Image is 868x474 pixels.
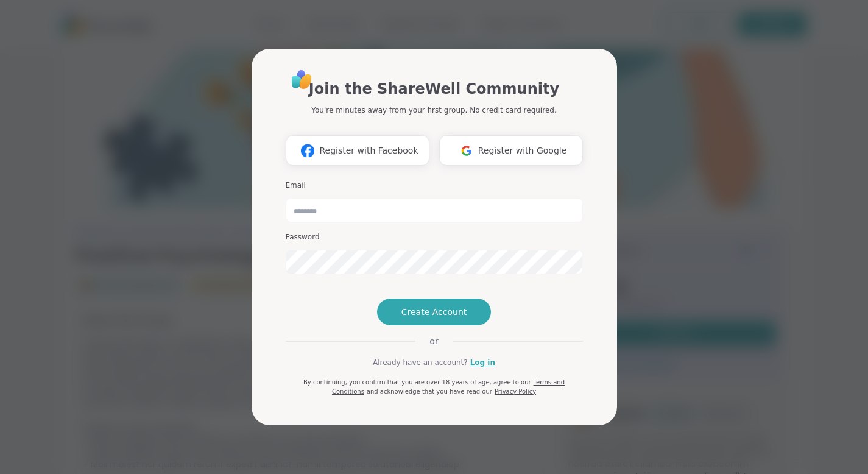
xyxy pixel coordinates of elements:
[367,388,492,395] span: and acknowledge that you have read our
[455,140,478,162] img: ShareWell Logomark
[311,105,556,116] p: You're minutes away from your first group. No credit card required.
[401,306,467,318] span: Create Account
[286,180,583,191] h3: Email
[303,379,531,386] span: By continuing, you confirm that you are over 18 years of age, agree to our
[296,140,319,162] img: ShareWell Logomark
[288,66,316,93] img: ShareWell Logo
[286,135,429,166] button: Register with Facebook
[439,135,583,166] button: Register with Google
[478,144,567,157] span: Register with Google
[373,357,468,368] span: Already have an account?
[377,299,492,325] button: Create Account
[332,379,565,395] a: Terms and Conditions
[495,388,536,395] a: Privacy Policy
[415,335,453,347] span: or
[470,357,495,368] a: Log in
[286,232,583,242] h3: Password
[319,144,418,157] span: Register with Facebook
[309,78,559,100] h1: Join the ShareWell Community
